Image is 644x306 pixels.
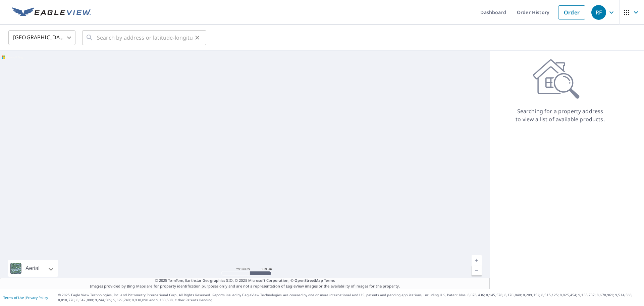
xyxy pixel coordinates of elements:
[97,28,193,47] input: Search by address or latitude-longitude
[591,5,606,20] div: RF
[8,260,58,277] div: Aerial
[515,107,605,123] p: Searching for a property address to view a list of available products.
[472,265,482,275] a: Current Level 5, Zoom Out
[3,296,48,300] p: |
[8,28,75,47] div: [GEOGRAPHIC_DATA]
[193,33,202,42] button: Clear
[3,295,24,300] a: Terms of Use
[472,255,482,265] a: Current Level 5, Zoom In
[58,293,641,303] p: © 2025 Eagle View Technologies, Inc. and Pictometry International Corp. All Rights Reserved. Repo...
[558,5,585,19] a: Order
[26,295,48,300] a: Privacy Policy
[324,278,335,283] a: Terms
[155,278,335,283] span: © 2025 TomTom, Earthstar Geographics SIO, © 2025 Microsoft Corporation, ©
[12,7,91,17] img: EV Logo
[294,278,323,283] a: OpenStreetMap
[23,260,42,277] div: Aerial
